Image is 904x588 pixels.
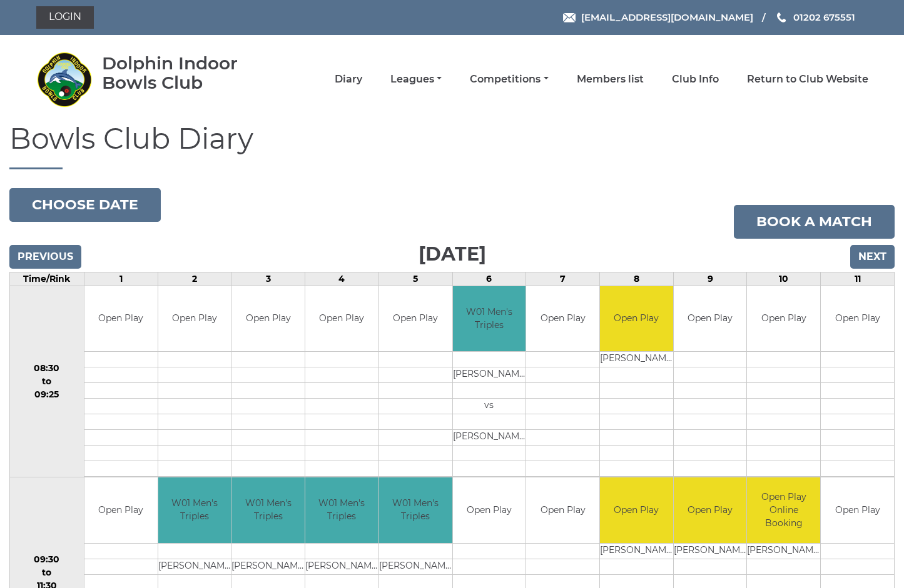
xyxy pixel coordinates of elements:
div: Dolphin Indoor Bowls Club [102,54,274,92]
td: 4 [305,272,379,286]
td: Time/Rink [10,272,84,286]
h1: Bowls Club Diary [9,123,895,169]
td: [PERSON_NAME] [231,559,305,574]
a: Email [EMAIL_ADDRESS][DOMAIN_NAME] [563,10,753,24]
td: [PERSON_NAME] [305,559,378,574]
input: Next [850,245,895,269]
td: Open Play [821,477,894,543]
td: [PERSON_NAME] [379,559,452,574]
td: 9 [673,272,747,286]
td: vs [453,399,526,414]
img: Phone us [777,12,786,22]
td: Open Play [600,286,673,352]
a: Phone us 01202 675551 [775,10,855,24]
td: [PERSON_NAME] [747,543,820,559]
td: Open Play [821,286,894,352]
td: Open Play [453,477,526,543]
a: Book a match [734,205,895,239]
a: Diary [335,72,362,86]
td: Open Play [84,477,158,543]
td: [PERSON_NAME] [453,367,526,383]
td: 2 [158,272,231,286]
img: Email [563,13,576,22]
td: W01 Men's Triples [379,477,452,543]
td: 10 [747,272,821,286]
td: 5 [378,272,452,286]
td: Open Play [526,477,599,543]
td: Open Play [600,477,673,543]
td: Open Play [84,286,158,352]
a: Club Info [672,72,719,86]
td: W01 Men's Triples [231,477,305,543]
td: [PERSON_NAME] [674,543,747,559]
td: Open Play [305,286,378,352]
td: Open Play [674,286,747,352]
img: Dolphin Indoor Bowls Club [36,51,93,107]
td: 1 [84,272,158,286]
a: Members list [577,72,644,86]
td: Open Play [158,286,231,352]
td: Open Play Online Booking [747,477,820,543]
input: Previous [9,245,81,269]
td: W01 Men's Triples [453,286,526,352]
td: Open Play [231,286,305,352]
td: 08:30 to 09:25 [10,286,84,477]
span: 01202 675551 [793,11,855,23]
td: [PERSON_NAME] [453,430,526,446]
td: [PERSON_NAME] [158,559,231,574]
td: 3 [231,272,305,286]
td: 8 [600,272,674,286]
td: [PERSON_NAME] [600,352,673,367]
td: [PERSON_NAME] [600,543,673,559]
td: Open Play [526,286,599,352]
td: 11 [821,272,895,286]
button: Choose date [9,188,161,222]
td: 7 [526,272,600,286]
td: W01 Men's Triples [305,477,378,543]
a: Login [36,6,94,29]
a: Return to Club Website [747,72,868,86]
td: W01 Men's Triples [158,477,231,543]
td: Open Play [379,286,452,352]
a: Leagues [390,72,442,86]
td: 6 [452,272,526,286]
td: Open Play [674,477,747,543]
td: Open Play [747,286,820,352]
span: [EMAIL_ADDRESS][DOMAIN_NAME] [581,11,753,23]
a: Competitions [470,72,548,86]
